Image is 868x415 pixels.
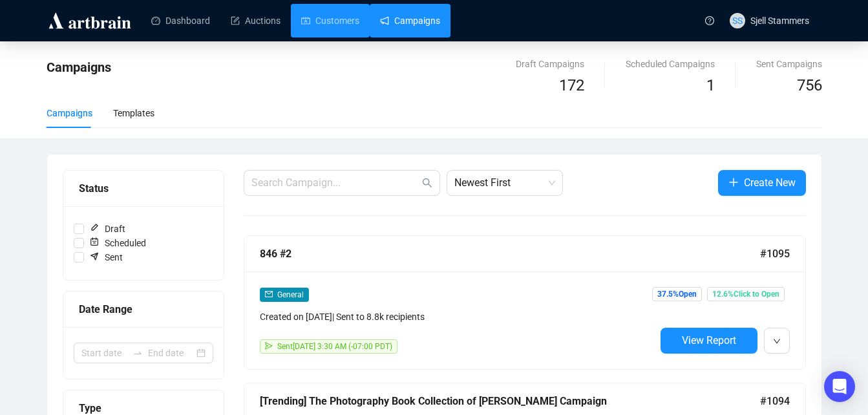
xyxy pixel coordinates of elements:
span: plus [728,177,739,187]
a: Campaigns [380,4,440,37]
div: Templates [113,106,154,120]
input: Start date [81,346,127,360]
button: Create New [718,170,806,196]
span: Newest First [454,171,555,195]
span: SS [732,14,743,28]
span: 37.5% Open [652,287,702,301]
span: search [422,178,432,188]
span: 756 [797,76,822,94]
span: down [773,337,781,345]
a: Customers [301,4,359,37]
input: Search Campaign... [251,175,419,191]
div: 846 #2 [260,246,760,262]
a: 846 #2#1095mailGeneralCreated on [DATE]| Sent to 8.8k recipientssendSent[DATE] 3:30 AM (-07:00 PD... [244,235,806,370]
span: Campaigns [47,59,111,75]
span: Sent [DATE] 3:30 AM (-07:00 PDT) [277,342,392,351]
div: Open Intercom Messenger [824,371,855,402]
div: Date Range [79,301,208,317]
span: Create New [744,175,796,191]
input: End date [148,346,194,360]
span: General [277,290,304,299]
a: Dashboard [151,4,210,37]
span: Sjell Stammers [750,16,809,26]
span: 1 [706,76,715,94]
div: Sent Campaigns [756,57,822,71]
button: View Report [661,328,757,354]
div: Status [79,180,208,197]
span: View Report [682,334,736,346]
div: [Trending] The Photography Book Collection of [PERSON_NAME] Campaign [260,393,760,409]
span: Sent [84,250,128,264]
div: Draft Campaigns [516,57,584,71]
div: Campaigns [47,106,92,120]
span: swap-right [132,348,143,358]
span: #1094 [760,393,790,409]
span: #1095 [760,246,790,262]
span: to [132,348,143,358]
a: Auctions [231,4,281,37]
span: 172 [559,76,584,94]
span: question-circle [705,16,714,25]
div: Scheduled Campaigns [626,57,715,71]
span: 12.6% Click to Open [707,287,785,301]
span: Draft [84,222,131,236]
div: Created on [DATE] | Sent to 8.8k recipients [260,310,655,324]
img: logo [47,10,133,31]
span: mail [265,290,273,298]
span: Scheduled [84,236,151,250]
span: send [265,342,273,350]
